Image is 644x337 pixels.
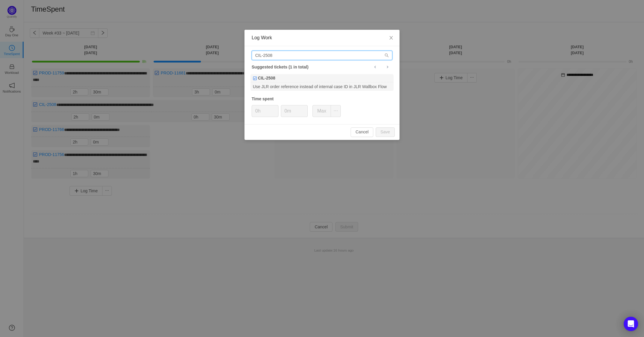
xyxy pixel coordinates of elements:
[331,105,341,117] button: icon: ellipsis
[252,35,392,41] div: Log Work
[312,105,331,117] button: Max
[376,127,395,137] button: Save
[351,127,373,137] button: Cancel
[252,63,392,71] div: Suggested tickets (1 in total)
[252,96,392,102] div: Time spent
[624,317,638,331] div: Открыть службу сообщений Intercom
[252,51,392,60] input: Search
[383,30,400,46] button: Close
[385,53,389,57] i: icon: search
[253,76,257,80] img: 10318
[250,82,394,91] div: Use JLR order reference instead of internal case ID in JLR Wallbox Flow
[258,75,275,81] b: CIL-2508
[389,35,394,40] i: icon: close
